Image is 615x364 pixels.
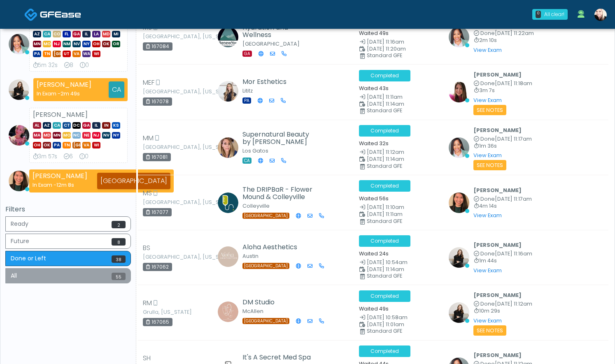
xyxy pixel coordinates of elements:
img: Aila Paredes [449,192,469,213]
small: Waited 43s [359,85,389,92]
small: Colleyville [242,202,270,209]
small: Scheduled Time [359,46,439,52]
span: MO [43,41,51,47]
small: See Notes [473,105,506,115]
span: 8 [112,238,126,246]
span: RM [143,298,152,308]
div: In Exam - [37,90,91,97]
span: IN [102,122,110,129]
span: CO [53,31,61,37]
span: [DATE] 11:14am [367,100,404,107]
small: 3m 7s [473,88,532,93]
strong: [PERSON_NAME] [37,80,91,89]
small: Scheduled Time [359,212,439,217]
span: UT [63,51,71,57]
div: Standard GFE [367,329,447,334]
span: [GEOGRAPHIC_DATA] [242,263,289,269]
small: Completed at [473,197,532,202]
span: Completed [359,180,410,192]
img: Sydney Lundberg [449,302,469,323]
div: Exams Completed [64,61,73,70]
span: PA [33,51,41,57]
div: Basic example [5,216,131,285]
a: View Exam [473,212,502,219]
div: In Exam - [33,181,87,189]
span: 55 [112,273,126,280]
div: Standard GFE [367,108,447,113]
span: MEF [143,78,154,88]
span: CA [242,158,252,164]
b: [PERSON_NAME] [473,127,522,134]
img: Jill Trammell [218,192,238,213]
b: [PERSON_NAME] [473,352,522,359]
span: CA [53,122,61,129]
span: [DATE] 11:17am [495,195,532,202]
img: Jennifer Ekeh [449,27,469,47]
small: Scheduled Time [359,322,439,327]
span: GA [82,122,91,129]
div: [GEOGRAPHIC_DATA] [97,173,170,189]
a: View Exam [473,267,502,274]
span: MD [43,132,51,139]
b: [PERSON_NAME] [473,292,522,299]
span: NJ [53,41,61,47]
a: View Exam [473,97,502,104]
span: [DATE] 11:14am [367,155,404,162]
img: Taylor Buckley [218,27,238,47]
span: OK [43,142,51,148]
small: Waited 49s [359,30,389,37]
span: Completed [359,290,410,302]
span: [DATE] 11:18am [495,80,532,87]
span: MM [143,133,154,143]
span: AL [33,122,41,129]
span: [GEOGRAPHIC_DATA] [72,142,81,148]
a: 0 All clear! [527,6,573,23]
span: 12m 8s [56,181,74,188]
span: [DATE] 11:17am [495,135,532,142]
div: All clear! [544,11,564,18]
img: Sydney Lundberg [449,247,469,268]
span: WI [92,142,100,148]
span: NY [112,132,120,139]
span: Done [480,30,495,37]
span: OK [102,41,110,47]
span: OR [112,41,120,47]
a: Docovia [24,1,81,28]
div: 167084 [143,42,172,51]
small: See Notes [473,325,506,336]
span: VA [72,51,81,57]
span: KS [112,122,120,129]
h5: The DRIPBaR - Flower Mound & Colleyville [242,186,314,201]
span: [DATE] 11:16am [495,250,532,257]
span: AZ [33,31,41,37]
span: MA [33,132,41,139]
span: LA [92,31,100,37]
span: MS [143,188,152,198]
small: Date Created [359,95,439,100]
span: WA [82,51,91,57]
img: Ashley Moriarty [218,81,238,102]
span: VA [82,142,91,148]
span: [DATE] 11:10am [367,204,404,211]
small: See Notes [473,160,506,170]
div: Standard GFE [367,219,447,224]
span: NV [102,132,110,139]
span: [GEOGRAPHIC_DATA] [53,51,61,57]
span: DC [72,122,81,129]
img: Cynthia Petersen [594,9,607,21]
small: Date Created [359,205,439,210]
span: OH [92,41,100,47]
small: Completed at [473,251,532,257]
span: GA [72,31,81,37]
span: NY [82,41,91,47]
button: Done or Left38 [5,251,131,266]
span: [DATE] 11:16am [367,38,404,45]
small: Completed at [473,137,532,142]
small: Scheduled Time [359,157,439,162]
div: 167065 [143,318,172,326]
button: Ready2 [5,216,131,232]
img: Lindsie Schuster [218,301,238,322]
div: CA [109,81,124,98]
small: 2m 10s [473,38,534,43]
span: MN [53,132,61,139]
